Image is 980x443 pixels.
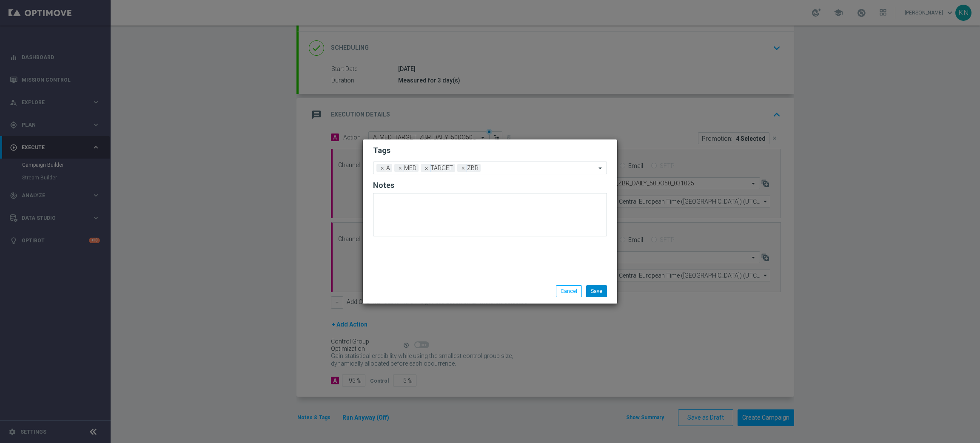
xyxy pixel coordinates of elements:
span: × [423,164,430,172]
span: × [396,164,404,172]
span: TARGET [428,164,455,172]
span: A [384,164,392,172]
button: Save [586,285,607,297]
span: × [379,164,386,172]
button: Cancel [556,285,582,297]
h2: Tags [373,145,607,156]
span: MED [402,164,419,172]
h2: Notes [373,180,607,190]
ng-select: A, MED, TARGET, ZBR [373,162,607,174]
span: × [459,164,467,172]
span: ZBR [465,164,481,172]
